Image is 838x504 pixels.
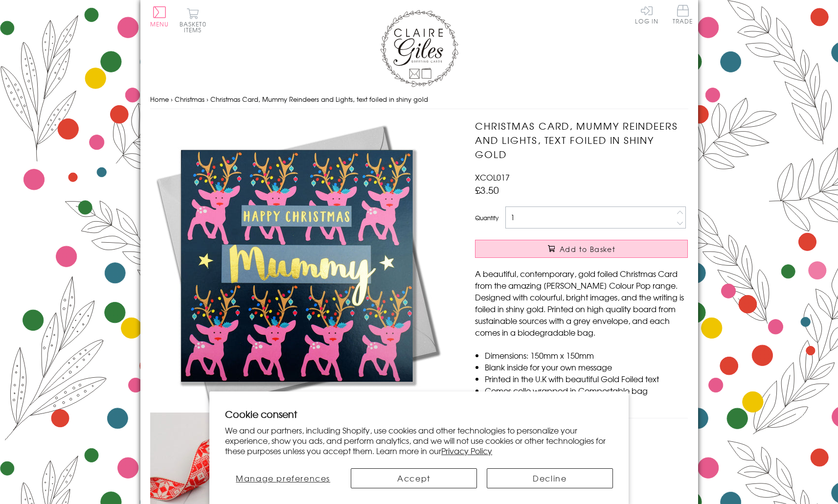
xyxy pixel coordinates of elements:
p: A beautiful, contemporary, gold foiled Christmas Card from the amazing [PERSON_NAME] Colour Pop r... [475,268,688,338]
span: › [206,94,208,104]
span: Trade [673,5,693,24]
span: 0 items [184,20,206,34]
img: Claire Giles Greetings Cards [380,10,458,87]
button: Manage preferences [225,468,341,488]
span: Menu [150,20,169,28]
p: We and our partners, including Shopify, use cookies and other technologies to personalize your ex... [225,425,613,456]
button: Decline [487,468,613,488]
button: Accept [351,468,477,488]
li: Printed in the U.K with beautiful Gold Foiled text [485,373,688,385]
button: Menu [150,6,169,27]
li: Dimensions: 150mm x 150mm [485,349,688,361]
button: Basket0 items [180,8,206,33]
span: Christmas Card, Mummy Reindeers and Lights, text foiled in shiny gold [210,94,428,104]
a: Trade [673,5,693,26]
button: Add to Basket [475,240,688,258]
img: Christmas Card, Mummy Reindeers and Lights, text foiled in shiny gold [150,119,444,412]
span: Manage preferences [236,472,330,484]
span: £3.50 [475,183,499,197]
h2: Cookie consent [225,407,613,421]
a: Privacy Policy [441,445,492,457]
nav: breadcrumbs [150,90,688,110]
h1: Christmas Card, Mummy Reindeers and Lights, text foiled in shiny gold [475,119,688,161]
span: › [171,94,173,104]
label: Quantity [475,213,498,222]
a: Christmas [175,94,204,104]
span: XCOL017 [475,171,510,183]
li: Comes cello wrapped in Compostable bag [485,385,688,396]
a: Log In [635,5,658,24]
span: Add to Basket [560,244,615,254]
a: Home [150,94,169,104]
li: Blank inside for your own message [485,361,688,373]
